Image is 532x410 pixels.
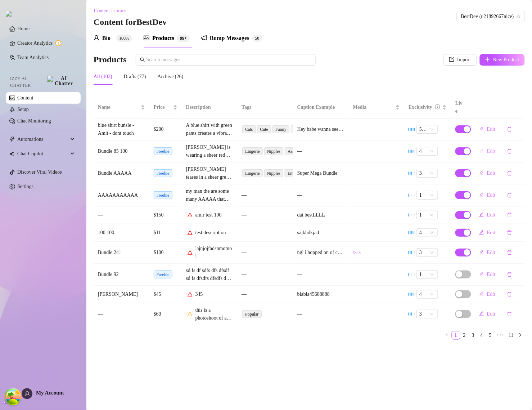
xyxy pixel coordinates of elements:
[478,331,486,339] a: 4
[94,54,127,66] h3: Products
[487,291,495,297] span: Edit
[188,292,193,297] span: warning
[24,391,30,397] span: user
[149,119,182,141] td: $200
[237,224,293,242] td: —
[291,125,308,133] span: Sporty
[419,147,435,155] span: 4
[285,147,297,155] span: Ass
[237,97,293,119] th: Tags
[487,192,495,198] span: Edit
[486,331,495,340] li: 5
[479,192,484,197] span: edit
[479,311,484,316] span: edit
[419,290,435,298] span: 4
[257,36,260,41] span: 0
[473,146,501,157] button: Edit
[94,141,149,162] td: Bundle 85 100
[473,209,501,221] button: Edit
[419,249,435,257] span: 3
[419,191,435,199] span: 1
[237,286,293,303] td: —
[478,331,486,340] li: 4
[255,36,257,41] span: 5
[242,310,261,318] span: Popular
[516,331,525,340] li: Next Page
[487,331,495,339] a: 5
[6,390,20,404] button: Open Tanstack query devtools
[186,165,233,181] div: [PERSON_NAME] teases in a sheer green lingerie set, nipples peeking through the fabric. Her face ...
[353,103,395,111] span: Media
[487,230,495,236] span: Edit
[201,35,207,41] span: notification
[449,57,454,62] span: import
[473,190,501,201] button: Edit
[485,57,490,62] span: plus
[479,230,484,235] span: edit
[94,97,149,119] th: Name
[501,308,518,320] button: delete
[264,147,283,155] span: Nipples
[102,34,111,43] div: Bio
[297,271,344,278] div: —
[501,209,518,221] button: delete
[149,224,182,242] td: $11
[487,126,495,132] span: Edit
[94,162,149,184] td: Bundle AAAAA
[443,331,452,340] li: Previous Page
[17,26,30,31] a: Home
[4,400,9,405] span: build
[473,227,501,239] button: Edit
[501,247,518,258] button: delete
[9,151,14,156] img: Chat Copilot
[419,211,435,219] span: 1
[154,271,172,278] span: Freebie
[242,125,256,133] span: Cats
[154,191,172,199] span: Freebie
[461,11,520,22] span: BestDev (u21892667nice)
[443,331,452,340] button: left
[297,147,344,155] div: —
[237,242,293,264] td: —
[487,272,495,277] span: Edit
[506,331,516,340] li: 11
[452,331,460,339] a: 1
[257,125,271,133] span: Cute
[419,169,435,177] span: 3
[479,126,484,132] span: edit
[507,213,512,218] span: delete
[518,333,523,337] span: right
[353,250,357,255] span: picture
[36,390,64,396] span: My Account
[94,73,112,81] div: All (103)
[507,149,512,154] span: delete
[507,292,512,297] span: delete
[297,310,344,318] div: —
[237,206,293,224] td: —
[146,56,311,64] input: Search messages
[94,5,132,17] button: Content Library
[17,184,33,189] a: Settings
[152,34,174,43] div: Products
[445,333,450,337] span: left
[297,290,330,298] div: blabla45688888
[116,35,132,42] sup: 100%
[195,290,203,298] div: 345
[479,148,484,153] span: edit
[507,127,512,132] span: delete
[94,17,167,28] h3: Content for BestDev
[473,289,501,300] button: Edit
[98,103,139,111] span: Name
[501,190,518,201] button: delete
[359,249,361,256] span: 3
[149,303,182,325] td: $60
[17,37,75,49] a: Creator Analytics exclamation-circle
[210,34,249,43] div: Bump Messages
[297,229,319,237] div: sajkhdkjad
[435,104,440,110] span: info-circle
[409,103,432,111] div: Exclusivity
[452,331,460,340] li: 1
[10,75,44,89] span: Izzy AI Chatter
[479,212,484,217] span: edit
[501,146,518,157] button: delete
